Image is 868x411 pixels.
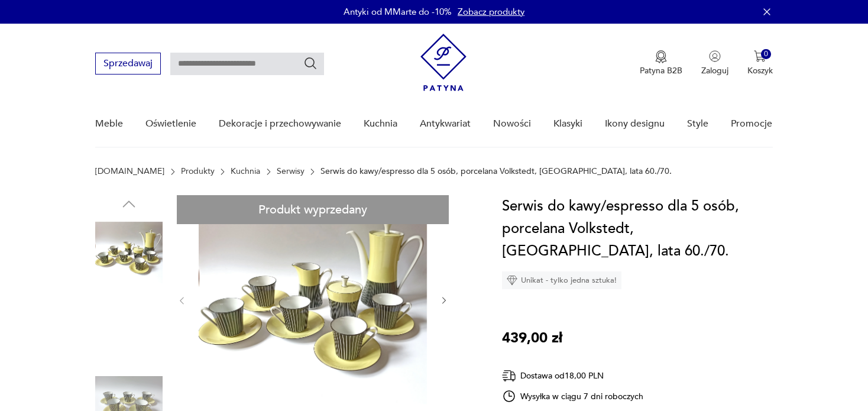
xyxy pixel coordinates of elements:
img: Zdjęcie produktu Serwis do kawy/espresso dla 5 osób, porcelana Volkstedt, Niemcy, lata 60./70. [95,295,163,362]
div: Wysyłka w ciągu 7 dni roboczych [502,389,644,403]
a: Antykwariat [420,101,471,147]
h1: Serwis do kawy/espresso dla 5 osób, porcelana Volkstedt, [GEOGRAPHIC_DATA], lata 60./70. [502,195,773,263]
a: Meble [95,101,123,147]
div: Unikat - tylko jedna sztuka! [502,271,621,289]
a: Serwisy [277,167,305,176]
img: Zdjęcie produktu Serwis do kawy/espresso dla 5 osób, porcelana Volkstedt, Niemcy, lata 60./70. [95,219,163,286]
a: Ikony designu [605,101,665,147]
img: Ikona diamentu [507,275,517,286]
a: Nowości [493,101,531,147]
a: Produkty [181,167,215,176]
a: Ikona medaluPatyna B2B [640,50,682,76]
a: Oświetlenie [145,101,196,147]
p: Koszyk [747,65,773,76]
a: Promocje [731,101,772,147]
img: Patyna - sklep z meblami i dekoracjami vintage [420,34,467,91]
img: Ikona dostawy [502,368,516,383]
a: Kuchnia [231,167,260,176]
button: Patyna B2B [640,50,682,76]
a: Style [687,101,708,147]
p: Zaloguj [701,65,728,76]
a: Sprzedawaj [95,60,161,69]
button: 0Koszyk [747,50,773,76]
a: Klasyki [553,101,582,147]
a: Zobacz produkty [458,6,524,18]
a: Dekoracje i przechowywanie [219,101,341,147]
div: 0 [761,49,771,59]
button: Szukaj [303,56,318,70]
img: Ikona medalu [655,50,667,63]
button: Zaloguj [701,50,728,76]
button: Sprzedawaj [95,53,161,75]
p: Serwis do kawy/espresso dla 5 osób, porcelana Volkstedt, [GEOGRAPHIC_DATA], lata 60./70. [320,167,672,176]
p: Patyna B2B [640,65,682,76]
div: Dostawa od 18,00 PLN [502,368,644,383]
p: Antyki od MMarte do -10% [344,6,452,18]
p: 439,00 zł [502,327,562,349]
a: Kuchnia [364,101,397,147]
img: Zdjęcie produktu Serwis do kawy/espresso dla 5 osób, porcelana Volkstedt, Niemcy, lata 60./70. [199,195,427,404]
a: [DOMAIN_NAME] [95,167,164,176]
img: Ikona koszyka [754,50,766,62]
img: Ikonka użytkownika [709,50,721,62]
div: Produkt wyprzedany [177,195,449,224]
